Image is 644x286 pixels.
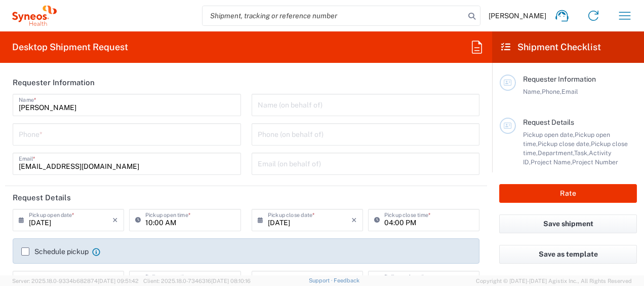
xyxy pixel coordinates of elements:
[309,277,334,283] a: Support
[12,278,139,284] span: Server: 2025.18.0-9334b682874
[489,11,546,20] span: [PERSON_NAME]
[538,140,591,148] span: Pickup close date,
[574,149,589,157] span: Task,
[523,118,574,126] span: Request Details
[523,75,596,83] span: Requester Information
[561,88,578,95] span: Email
[143,278,251,284] span: Client: 2025.18.0-7346316
[572,158,618,166] span: Project Number
[112,212,118,228] i: ×
[499,245,637,264] button: Save as template
[334,277,359,283] a: Feedback
[351,212,357,228] i: ×
[538,149,574,157] span: Department,
[501,41,601,53] h2: Shipment Checklist
[523,88,542,95] span: Name,
[542,88,561,95] span: Phone,
[523,131,575,138] span: Pickup open date,
[13,78,95,88] h2: Requester Information
[12,41,128,53] h2: Desktop Shipment Request
[476,276,632,285] span: Copyright © [DATE]-[DATE] Agistix Inc., All Rights Reserved
[211,278,251,284] span: [DATE] 08:10:16
[98,278,139,284] span: [DATE] 09:51:42
[499,184,637,203] button: Rate
[499,214,637,233] button: Save shipment
[21,247,89,256] label: Schedule pickup
[531,158,572,166] span: Project Name,
[13,193,71,203] h2: Request Details
[203,6,465,25] input: Shipment, tracking or reference number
